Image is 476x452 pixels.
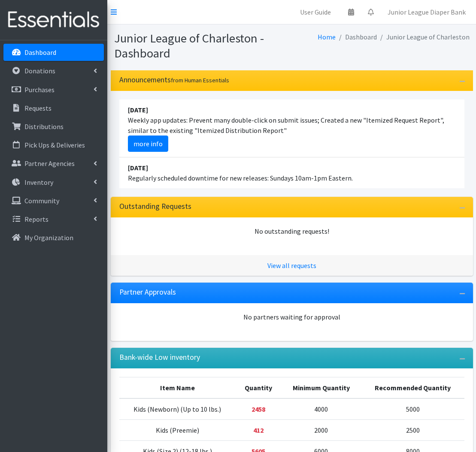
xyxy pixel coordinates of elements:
h3: Outstanding Requests [119,202,191,211]
p: Donations [24,66,55,75]
p: Dashboard [24,48,56,57]
strong: [DATE] [128,105,148,114]
td: Kids (Newborn) (Up to 10 lbs.) [119,398,236,420]
a: My Organization [3,229,104,246]
p: Requests [24,104,52,112]
div: No partners waiting for approval [119,312,464,322]
p: Reports [24,215,49,223]
p: Purchases [24,85,55,94]
th: Minimum Quantity [281,377,361,399]
td: 2500 [361,420,464,441]
li: Weekly app updates: Prevent many double-click on submit issues; Created a new "Itemized Request R... [119,99,464,157]
strong: Below minimum quantity [253,426,264,434]
h3: Bank-wide Low inventory [119,353,200,362]
a: Junior League Diaper Bank [381,3,473,21]
h1: Junior League of Charleston - Dashboard [114,31,289,60]
small: from Human Essentials [171,76,229,84]
a: Pick Ups & Deliveries [3,136,104,154]
a: more info [128,136,168,152]
a: Community [3,192,104,209]
a: Purchases [3,81,104,98]
a: User Guide [293,3,338,21]
a: Home [318,33,336,41]
a: Partner Agencies [3,155,104,172]
li: Dashboard [336,31,377,43]
a: Dashboard [3,44,104,61]
h3: Partner Approvals [119,288,176,297]
th: Quantity [236,377,281,399]
p: Distributions [24,122,64,131]
p: Partner Agencies [24,159,75,168]
th: Item Name [119,377,236,399]
a: Donations [3,62,104,79]
li: Junior League of Charleston [377,31,470,43]
a: Inventory [3,174,104,191]
td: 2000 [281,420,361,441]
a: View all requests [267,261,316,270]
td: Kids (Preemie) [119,420,236,441]
td: 5000 [361,398,464,420]
a: Reports [3,211,104,228]
td: 4000 [281,398,361,420]
a: Requests [3,99,104,117]
a: Distributions [3,118,104,135]
p: Pick Ups & Deliveries [24,141,85,149]
li: Regularly scheduled downtime for new releases: Sundays 10am-1pm Eastern. [119,157,464,188]
img: HumanEssentials [3,6,104,34]
strong: Below minimum quantity [252,405,265,413]
p: Inventory [24,178,53,187]
p: Community [24,196,59,205]
th: Recommended Quantity [361,377,464,399]
div: No outstanding requests! [119,226,464,236]
p: My Organization [24,233,73,242]
strong: [DATE] [128,163,148,172]
h3: Announcements [119,75,229,84]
